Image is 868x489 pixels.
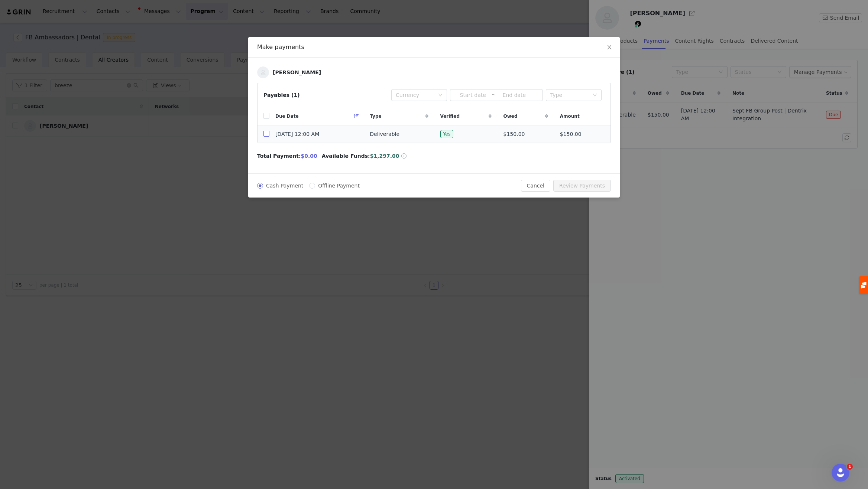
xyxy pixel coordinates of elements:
span: Total Payment: [257,152,301,160]
div: [PERSON_NAME] [273,69,321,75]
span: Offline Payment [315,183,363,189]
span: $1,297.00 [370,153,399,159]
div: Make payments [257,43,611,51]
span: $150.00 [560,130,582,138]
div: Currency [396,91,434,99]
span: [DATE] 12:00 AM [275,130,319,138]
span: Verified [440,113,460,120]
span: Type [370,113,381,120]
span: 1 [847,464,853,470]
span: Owed [503,113,518,120]
button: Close [599,37,620,58]
input: End date [496,91,532,99]
button: Review Payments [553,180,611,192]
i: icon: down [438,93,443,98]
span: Available Funds: [322,152,370,160]
i: icon: close [606,44,612,50]
img: 999179df-35ce-4e5f-87ed-53f15f36a101--s.jpg [257,66,269,78]
i: icon: down [593,93,597,98]
div: Type [550,91,589,99]
span: $0.00 [301,153,317,159]
input: Start date [454,91,491,99]
span: Cash Payment [263,183,306,189]
button: Cancel [521,180,550,192]
span: Deliverable [370,130,399,138]
span: Due Date [275,113,299,120]
span: $150.00 [503,130,525,138]
article: Payables [257,83,611,143]
span: Yes [440,130,453,138]
a: [PERSON_NAME] [257,66,321,78]
iframe: Intercom live chat [832,464,849,482]
span: Amount [560,113,580,120]
div: Payables (1) [263,91,300,99]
